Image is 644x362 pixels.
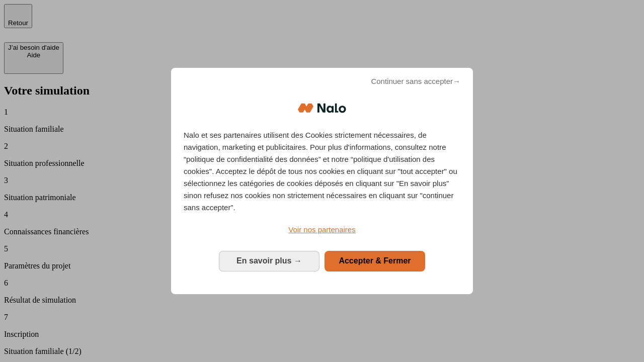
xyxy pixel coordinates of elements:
[184,224,460,236] a: Voir nos partenaires
[339,256,411,265] span: Accepter & Fermer
[236,256,302,265] span: En savoir plus →
[219,251,319,271] button: En savoir plus: Configurer vos consentements
[171,68,473,294] div: Bienvenue chez Nalo Gestion du consentement
[184,129,460,214] p: Nalo et ses partenaires utilisent des Cookies strictement nécessaires, de navigation, marketing e...
[288,225,355,234] span: Voir nos partenaires
[298,93,346,123] img: Logo
[325,251,425,271] button: Accepter & Fermer: Accepter notre traitement des données et fermer
[371,75,460,87] span: Continuer sans accepter→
